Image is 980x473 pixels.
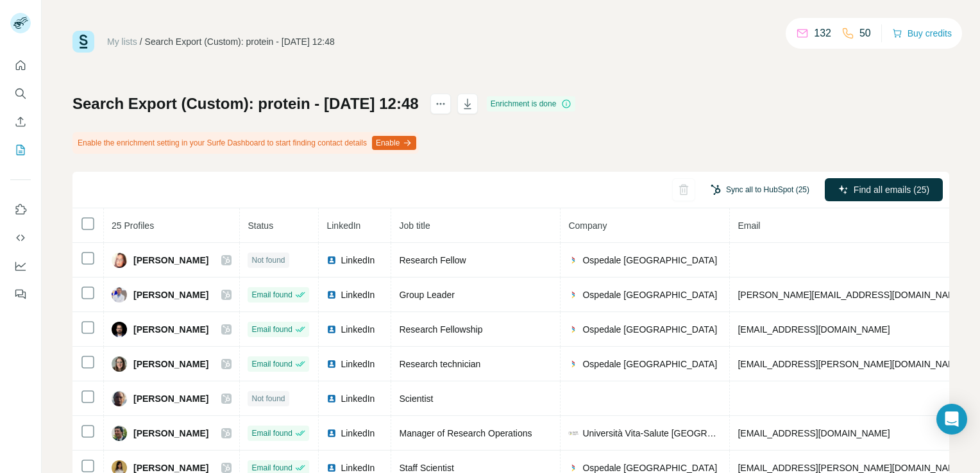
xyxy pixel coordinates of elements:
[133,288,208,301] span: [PERSON_NAME]
[341,323,375,336] span: LinkedIn
[326,463,337,473] img: LinkedIn logo
[72,31,94,53] img: Surfe Logo
[112,426,127,441] img: Avatar
[399,428,532,438] span: Manager of Research Operations
[399,290,454,300] span: Group Leader
[568,359,579,369] img: company-logo
[326,324,337,335] img: LinkedIn logo
[112,391,127,406] img: Avatar
[145,35,335,48] div: Search Export (Custom): protein - [DATE] 12:48
[112,253,127,268] img: Avatar
[738,463,963,473] span: [EMAIL_ADDRESS][PERSON_NAME][DOMAIN_NAME]
[341,427,375,440] span: LinkedIn
[326,290,337,300] img: LinkedIn logo
[10,198,31,221] button: Use Surfe on LinkedIn
[399,324,482,335] span: Research Fellowship
[251,358,292,370] span: Email found
[326,428,337,438] img: LinkedIn logo
[568,428,579,438] img: company-logo
[738,324,890,335] span: [EMAIL_ADDRESS][DOMAIN_NAME]
[10,254,31,278] button: Dashboard
[341,392,375,405] span: LinkedIn
[582,323,717,336] span: Ospedale [GEOGRAPHIC_DATA]
[251,427,292,439] span: Email found
[10,54,31,77] button: Quick start
[487,96,576,112] div: Enrichment is done
[326,359,337,369] img: LinkedIn logo
[738,428,890,438] span: [EMAIL_ADDRESS][DOMAIN_NAME]
[10,283,31,306] button: Feedback
[859,26,871,41] p: 50
[399,359,480,369] span: Research technician
[251,324,292,335] span: Email found
[133,358,208,370] span: [PERSON_NAME]
[582,358,717,370] span: Ospedale [GEOGRAPHIC_DATA]
[399,394,433,404] span: Scientist
[251,393,285,404] span: Not found
[133,392,208,405] span: [PERSON_NAME]
[251,254,285,266] span: Not found
[72,94,419,114] h1: Search Export (Custom): protein - [DATE] 12:48
[892,24,952,42] button: Buy credits
[936,404,967,435] div: Open Intercom Messenger
[738,220,760,231] span: Email
[341,254,375,267] span: LinkedIn
[133,323,208,336] span: [PERSON_NAME]
[112,322,127,337] img: Avatar
[10,138,31,162] button: My lists
[326,220,360,231] span: LinkedIn
[107,37,137,47] a: My lists
[72,132,419,154] div: Enable the enrichment setting in your Surfe Dashboard to start finding contact details
[582,427,722,440] span: Università Vita-Salute [GEOGRAPHIC_DATA]
[568,463,579,473] img: company-logo
[702,180,818,199] button: Sync all to HubSpot (25)
[738,359,963,369] span: [EMAIL_ADDRESS][PERSON_NAME][DOMAIN_NAME]
[582,254,717,267] span: Ospedale [GEOGRAPHIC_DATA]
[430,94,451,114] button: actions
[341,358,375,370] span: LinkedIn
[248,220,273,231] span: Status
[399,220,430,231] span: Job title
[582,288,717,301] span: Ospedale [GEOGRAPHIC_DATA]
[326,255,337,265] img: LinkedIn logo
[10,82,31,105] button: Search
[814,26,831,41] p: 132
[568,290,579,300] img: company-logo
[133,254,208,267] span: [PERSON_NAME]
[140,35,142,48] li: /
[568,220,607,231] span: Company
[825,178,943,201] button: Find all emails (25)
[112,287,127,303] img: Avatar
[112,220,154,231] span: 25 Profiles
[738,290,963,300] span: [PERSON_NAME][EMAIL_ADDRESS][DOMAIN_NAME]
[399,255,466,265] span: Research Fellow
[326,394,337,404] img: LinkedIn logo
[133,427,208,440] span: [PERSON_NAME]
[112,356,127,372] img: Avatar
[341,288,375,301] span: LinkedIn
[399,463,453,473] span: Staff Scientist
[568,255,579,265] img: company-logo
[251,289,292,301] span: Email found
[10,226,31,249] button: Use Surfe API
[854,183,929,196] span: Find all emails (25)
[372,136,416,150] button: Enable
[10,110,31,133] button: Enrich CSV
[568,324,579,335] img: company-logo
